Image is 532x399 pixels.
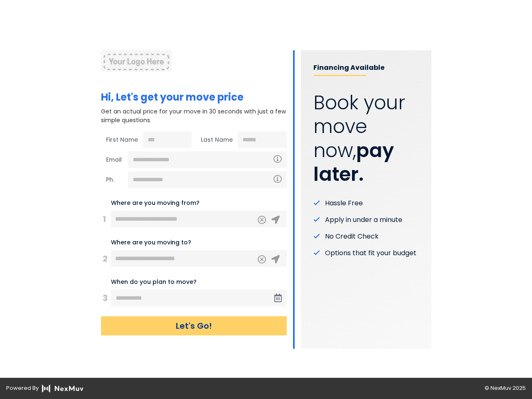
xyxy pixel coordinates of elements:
label: Where are you moving to? [111,238,191,247]
p: Get an actual price for your move in 30 seconds with just a few simple questions. [101,107,287,125]
label: Where are you moving from? [111,199,199,207]
a: +1 [276,57,287,65]
span: Email [101,151,128,168]
span: Ph. [101,171,128,188]
label: When do you plan to move? [111,278,197,286]
p: Book your move now, [313,91,419,187]
button: Clear [258,255,266,264]
span: No Credit Check [325,232,379,241]
div: © NexMuv 2025 [266,384,532,393]
span: Last Name [196,131,238,148]
span: Options that fit your budget [325,248,416,258]
button: Let's Go! [101,316,287,335]
input: 456 Elm St, City, ST ZIP [111,250,270,267]
input: 123 Main St, City, ST ZIP [111,211,270,227]
span: Hassle Free [325,198,363,208]
span: Apply in under a minute [325,215,402,225]
span: First Name [101,131,143,148]
strong: pay later. [313,137,394,188]
p: Financing Available [313,63,419,76]
h1: Hi, Let's get your move price [101,91,287,103]
button: Clear [258,216,266,224]
a: Check Move Status [162,339,225,348]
